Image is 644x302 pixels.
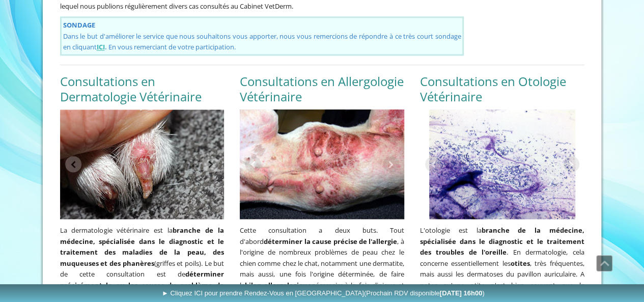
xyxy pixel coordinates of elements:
strong: branche de la médecine, spécialisée dans le diagnostic et le traitement des maladies de la peau, ... [60,225,225,267]
span: Défiler vers le haut [597,256,612,271]
strong: SONDAGE [63,20,95,30]
span: ► Cliquez ICI pour prendre Rendez-Vous en [GEOGRAPHIC_DATA] [162,289,485,297]
h2: Consultations en Otologie Vétérinaire [420,74,584,104]
strong: branche de la médecine, spécialisée dans le diagnostic et le traitement des troubles de l'oreille [420,225,584,256]
span: Cette consultation a deux buts. Tout d'abord , à l'origine de nombreux problèmes de peau chez le ... [240,225,404,289]
strong: bilan allergologique [245,280,312,289]
h2: Consultations en Allergologie Vétérinaire [240,74,404,104]
strong: otites [511,258,530,267]
span: En vous remerciant de votre participation. [108,42,236,51]
b: [DATE] 16h00 [440,289,483,297]
span: (Prochain RDV disponible ) [364,289,485,297]
strong: déterminer la cause précise de l'allergie [264,236,397,245]
h2: Consultations en Dermatologie Vétérinaire [60,74,225,104]
a: Défiler vers le haut [596,255,612,271]
span: . [97,42,107,51]
span: Dans le but d'améliorer le service que nous souhaitons vous apporter, nous vous remercions de rép... [63,32,461,52]
a: ICI [97,42,105,51]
